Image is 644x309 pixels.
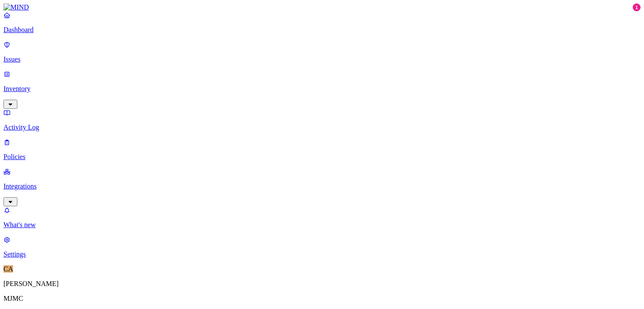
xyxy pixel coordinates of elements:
a: Dashboard [3,11,641,34]
a: Settings [3,236,641,258]
p: Inventory [3,85,641,93]
a: Inventory [3,70,641,107]
p: Policies [3,153,641,161]
span: CA [3,265,13,273]
p: Activity Log [3,124,641,131]
img: MIND [3,3,29,11]
p: Dashboard [3,26,641,34]
p: What's new [3,221,641,229]
p: Integrations [3,182,641,190]
a: Policies [3,138,641,161]
p: [PERSON_NAME] [3,280,641,288]
a: MIND [3,3,641,11]
p: Settings [3,250,641,258]
p: MJMC [3,295,641,302]
a: What's new [3,206,641,229]
div: 1 [633,3,641,11]
a: Issues [3,41,641,63]
p: Issues [3,55,641,63]
a: Activity Log [3,109,641,131]
a: Integrations [3,168,641,205]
